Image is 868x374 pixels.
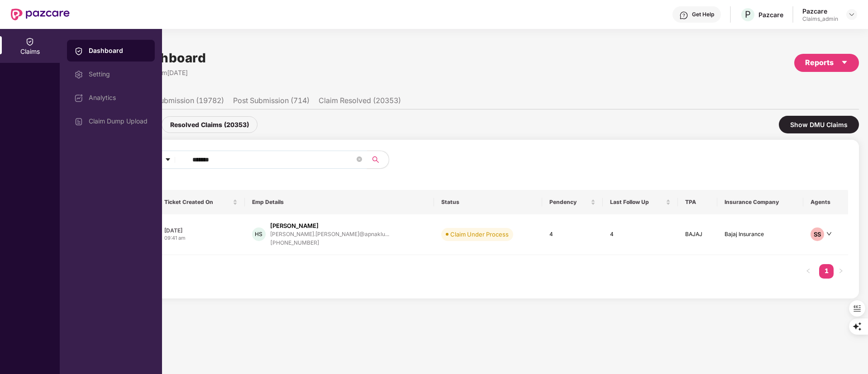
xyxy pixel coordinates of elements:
img: svg+xml;base64,PHN2ZyBpZD0iSGVscC0zMngzMiIgeG1sbnM9Imh0dHA6Ly93d3cudzMub3JnLzIwMDAvc3ZnIiB3aWR0aD... [679,11,688,20]
li: Pre Submission (19782) [142,96,224,109]
th: Pendency [542,190,603,214]
span: down [826,231,832,237]
div: Reports [805,57,848,68]
a: 1 [819,264,834,278]
div: Setting [89,71,148,78]
th: Status [434,190,542,214]
div: Pazcare [802,7,838,15]
div: Get Help [692,11,714,18]
img: svg+xml;base64,PHN2ZyBpZD0iRHJvcGRvd24tMzJ4MzIiIHhtbG5zPSJodHRwOi8vd3d3LnczLm9yZy8yMDAwL3N2ZyIgd2... [848,11,855,18]
li: 1 [819,264,834,279]
div: Claim Dump Upload [89,118,148,125]
th: Agents [803,190,848,214]
div: 09:41 am [164,234,238,242]
div: Resolved Claims (20353) [162,116,258,133]
span: left [806,268,811,274]
div: Analytics [89,94,148,101]
th: Insurance Company [717,190,803,214]
img: svg+xml;base64,PHN2ZyBpZD0iQ2xhaW0iIHhtbG5zPSJodHRwOi8vd3d3LnczLm9yZy8yMDAwL3N2ZyIgd2lkdGg9IjIwIi... [25,37,34,46]
th: Emp Details [245,190,434,214]
img: svg+xml;base64,PHN2ZyBpZD0iRGFzaGJvYXJkIiB4bWxucz0iaHR0cDovL3d3dy53My5vcmcvMjAwMC9zdmciIHdpZHRoPS... [74,94,83,103]
button: search [367,151,389,169]
span: Last Follow Up [610,199,664,206]
li: Post Submission (714) [233,96,310,109]
div: [DATE] [164,227,238,234]
span: Pendency [549,199,589,206]
img: svg+xml;base64,PHN2ZyBpZD0iU2V0dGluZy0yMHgyMCIgeG1sbnM9Imh0dHA6Ly93d3cudzMub3JnLzIwMDAvc3ZnIiB3aW... [74,70,83,79]
th: TPA [678,190,717,214]
div: Dashboard [89,46,148,55]
span: close-circle [357,156,362,164]
img: svg+xml;base64,PHN2ZyBpZD0iVXBsb2FkX0xvZ3MiIGRhdGEtbmFtZT0iVXBsb2FkIExvZ3MiIHhtbG5zPSJodHRwOi8vd3... [74,117,83,126]
div: Claim Under Process [450,230,509,239]
td: Bajaj Insurance [717,214,803,255]
span: search [367,156,384,163]
span: right [838,268,844,274]
div: [PERSON_NAME] [270,222,319,230]
span: Ticket Created On [164,199,231,206]
button: left [801,264,816,279]
td: 4 [603,214,678,255]
button: right [834,264,848,279]
td: 4 [542,214,603,255]
div: Claims_admin [802,15,838,23]
div: SS [811,227,824,241]
span: caret-down [165,156,171,164]
span: P [745,9,751,20]
td: BAJAJ [678,214,717,255]
img: svg+xml;base64,PHN2ZyBpZD0iQ2xhaW0iIHhtbG5zPSJodHRwOi8vd3d3LnczLm9yZy8yMDAwL3N2ZyIgd2lkdGg9IjIwIi... [74,47,83,56]
span: close-circle [357,156,362,162]
div: Pazcare [758,10,783,19]
div: [PHONE_NUMBER] [270,239,389,247]
div: [PERSON_NAME].[PERSON_NAME]@apnaklu... [270,231,389,237]
div: Show DMU Claims [779,116,859,133]
div: HS [252,227,266,241]
img: New Pazcare Logo [11,9,70,20]
th: Last Follow Up [603,190,678,214]
li: Previous Page [801,264,816,279]
li: Next Page [834,264,848,279]
li: Claim Resolved (20353) [319,96,401,109]
th: Ticket Created On [157,190,245,214]
span: caret-down [841,59,848,66]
